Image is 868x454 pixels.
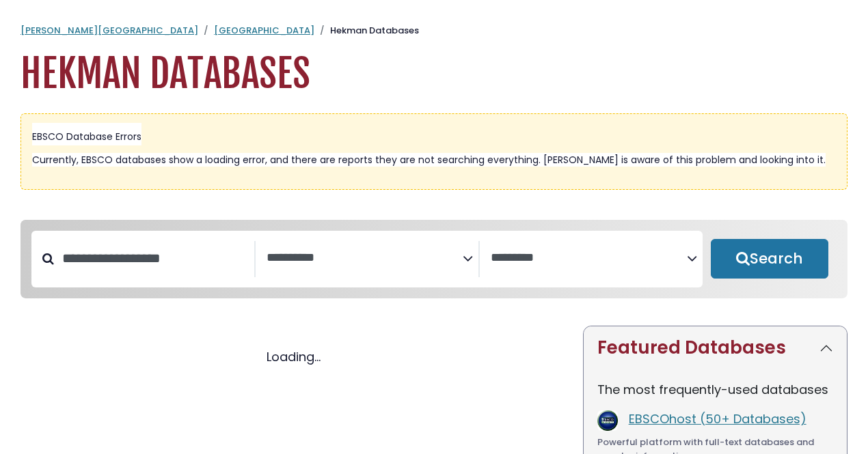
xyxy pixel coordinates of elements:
[21,220,847,299] nav: Search filters
[267,251,463,266] textarea: Search
[491,251,687,266] textarea: Search
[32,153,826,167] span: Currently, EBSCO databases show a loading error, and there are reports they are not searching eve...
[54,247,254,270] input: Search database by title or keyword
[711,239,828,279] button: Submit for Search Results
[32,130,141,143] span: EBSCO Database Errors
[629,410,806,427] a: EBSCOhost (50+ Databases)
[584,326,847,369] button: Featured Databases
[597,380,833,399] p: The most frequently-used databases
[21,24,847,38] nav: breadcrumb
[21,24,198,37] a: [PERSON_NAME][GEOGRAPHIC_DATA]
[21,51,847,97] h1: Hekman Databases
[314,24,419,38] li: Hekman Databases
[214,24,314,37] a: [GEOGRAPHIC_DATA]
[21,347,567,366] div: Loading...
